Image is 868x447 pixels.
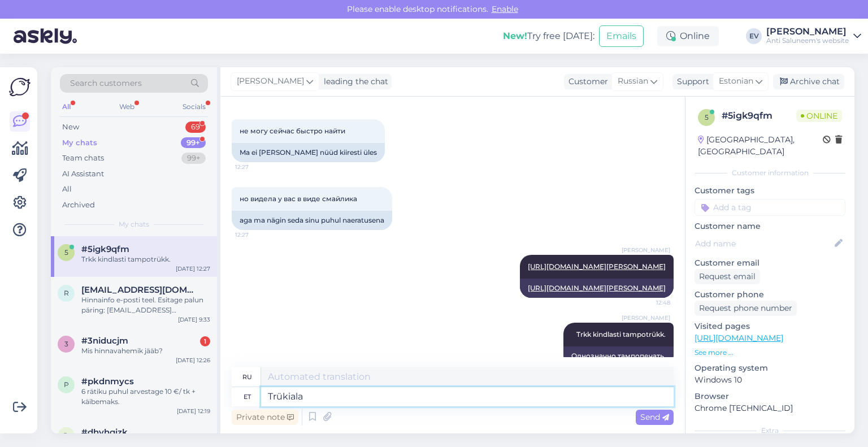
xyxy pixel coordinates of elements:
[695,426,845,436] div: Extra
[695,257,845,269] p: Customer email
[319,76,388,88] div: leading the chat
[244,387,251,406] div: et
[618,75,648,88] span: Russian
[695,333,783,343] a: [URL][DOMAIN_NAME]
[695,320,845,332] p: Visited pages
[64,340,68,348] span: 3
[81,336,128,346] span: #3niducjm
[81,285,199,295] span: raudnagel86@gmail.com
[503,31,527,41] b: New!
[81,254,210,264] div: Trkk kindlasti tampotrükk.
[695,301,797,316] div: Request phone number
[81,387,210,407] div: 6 rätiku puhul arvestage 10 €/ tk + käibemaks.
[261,387,674,406] textarea: Trükial
[695,199,845,216] input: Add a tag
[117,99,137,114] div: Web
[722,109,796,123] div: # 5igk9qfm
[622,246,670,254] span: [PERSON_NAME]
[62,199,95,211] div: Archived
[240,194,357,203] span: но видела у вас в виде смайлика
[62,168,104,180] div: AI Assistant
[119,219,149,229] span: My chats
[503,29,594,43] div: Try free [DATE]:
[622,314,670,322] span: [PERSON_NAME]
[695,390,845,402] p: Browser
[81,295,210,315] div: Hinnainfo e-posti teel. Esitage palun päring: [EMAIL_ADDRESS][DOMAIN_NAME]
[528,262,666,271] a: [URL][DOMAIN_NAME][PERSON_NAME]
[176,356,210,364] div: [DATE] 12:26
[773,74,844,89] div: Archive chat
[240,127,345,135] span: не могу сейчас быстро найти
[81,376,134,387] span: #pkdnmycs
[695,269,760,284] div: Request email
[9,76,31,98] img: Askly Logo
[746,28,762,44] div: EV
[235,231,277,239] span: 12:27
[81,346,210,356] div: Mis hinnavahemik jääb?
[181,137,206,149] div: 99+
[628,298,670,307] span: 12:48
[488,4,522,14] span: Enable
[672,76,709,88] div: Support
[62,153,104,164] div: Team chats
[81,244,129,254] span: #5igk9qfm
[63,431,69,440] span: d
[695,402,845,414] p: Chrome [TECHNICAL_ID]
[698,134,823,158] div: [GEOGRAPHIC_DATA], [GEOGRAPHIC_DATA]
[64,248,68,257] span: 5
[719,75,753,88] span: Estonian
[695,289,845,301] p: Customer phone
[81,427,128,437] span: #dhvhgizk
[180,99,208,114] div: Socials
[528,284,666,292] a: [URL][DOMAIN_NAME][PERSON_NAME]
[200,336,210,346] div: 1
[640,412,669,422] span: Send
[705,113,709,121] span: 5
[64,380,69,389] span: p
[62,137,97,149] div: My chats
[237,75,304,88] span: [PERSON_NAME]
[62,121,79,133] div: New
[564,76,608,88] div: Customer
[181,153,206,164] div: 99+
[235,163,277,171] span: 12:27
[695,362,845,374] p: Operating system
[695,168,845,178] div: Customer information
[695,374,845,386] p: Windows 10
[232,410,298,425] div: Private note
[657,26,719,46] div: Online
[70,77,142,89] span: Search customers
[695,220,845,232] p: Customer name
[766,36,849,45] div: Anti Saluneem's website
[766,27,861,45] a: [PERSON_NAME]Anti Saluneem's website
[64,289,69,297] span: r
[176,264,210,273] div: [DATE] 12:27
[766,27,849,36] div: [PERSON_NAME]
[177,407,210,415] div: [DATE] 12:19
[796,110,842,122] span: Online
[695,237,832,250] input: Add name
[599,25,644,47] button: Emails
[232,143,385,162] div: Ma ei [PERSON_NAME] nüüd kiiresti üles
[563,346,674,366] div: Однозначно тампопечать.
[62,184,72,195] div: All
[695,348,845,358] p: See more ...
[185,121,206,133] div: 69
[60,99,73,114] div: All
[178,315,210,324] div: [DATE] 9:33
[695,185,845,197] p: Customer tags
[242,367,252,387] div: ru
[576,330,666,338] span: Trkk kindlasti tampotrükk.
[232,211,392,230] div: aga ma nägin seda sinu puhul naeratusena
